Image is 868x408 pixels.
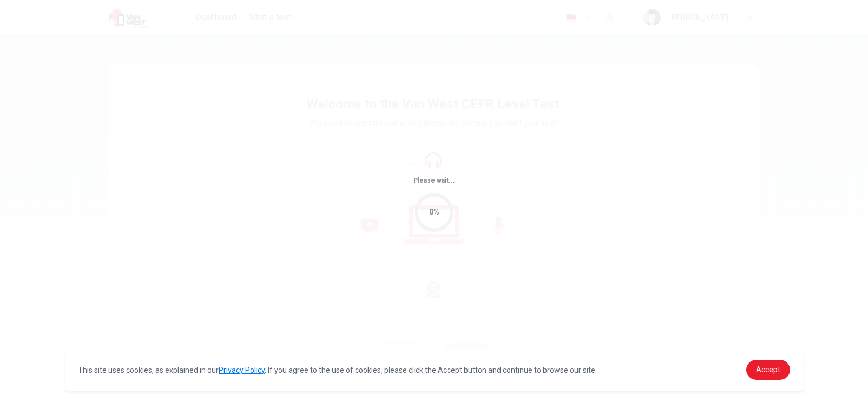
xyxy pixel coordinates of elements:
span: Accept [756,365,780,374]
a: dismiss cookie message [746,360,790,380]
span: This site uses cookies, as explained in our . If you agree to the use of cookies, please click th... [78,366,597,374]
span: Please wait... [413,177,455,184]
div: cookieconsent [65,349,803,391]
div: 0% [429,206,439,218]
a: Privacy Policy [219,366,265,374]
